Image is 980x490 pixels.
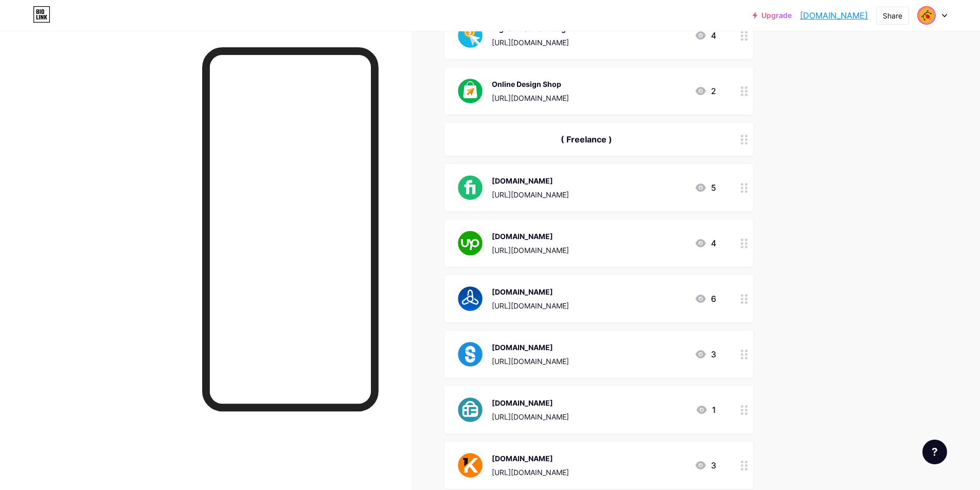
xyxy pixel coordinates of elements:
div: 5 [694,182,716,194]
div: [DOMAIN_NAME] [492,342,569,353]
div: [DOMAIN_NAME] [492,397,569,408]
div: ( Freelance ) [457,133,716,146]
img: Digital Product Design [457,22,484,49]
div: 3 [694,459,716,471]
div: [URL][DOMAIN_NAME] [492,245,569,256]
div: 4 [694,29,716,42]
img: Fiverr.com [457,174,484,201]
a: Upgrade [753,11,792,20]
div: [DOMAIN_NAME] [492,453,569,464]
div: [URL][DOMAIN_NAME] [492,467,569,478]
img: Fastwork.id [457,285,484,312]
div: 2 [694,85,716,97]
div: 6 [694,293,716,305]
img: Online Design Shop [457,78,484,104]
div: [DOMAIN_NAME] [492,286,569,297]
div: [URL][DOMAIN_NAME] [492,300,569,311]
div: [URL][DOMAIN_NAME] [492,411,569,422]
div: 3 [694,348,716,360]
a: [DOMAIN_NAME] [800,9,868,22]
div: Share [883,10,902,21]
img: Ifreelance.id [457,396,484,423]
div: Online Design Shop [492,79,569,89]
img: Sribu.com [457,341,484,368]
div: 1 [696,404,716,416]
div: [DOMAIN_NAME] [492,175,569,186]
img: Kwork.com [457,452,484,479]
img: Upwork.com [457,230,484,257]
div: [URL][DOMAIN_NAME] [492,356,569,367]
div: [URL][DOMAIN_NAME] [492,93,569,103]
div: [URL][DOMAIN_NAME] [492,189,569,200]
img: gitacreative [918,7,935,24]
div: [URL][DOMAIN_NAME] [492,37,571,48]
div: [DOMAIN_NAME] [492,231,569,242]
div: 4 [694,237,716,249]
